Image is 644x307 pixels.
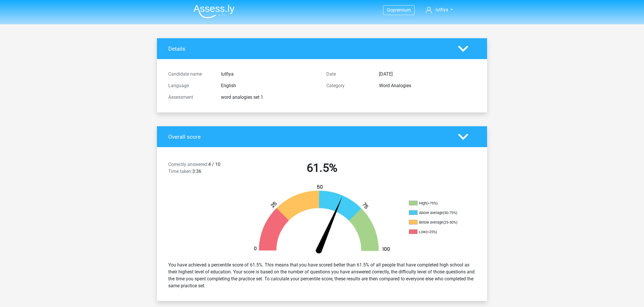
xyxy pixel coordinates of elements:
span: Correctly answered: [168,162,208,167]
div: Language [164,82,217,89]
img: 62.432dcb61f442.png [244,184,400,257]
div: English [217,82,322,89]
a: Gopremium [383,6,414,14]
div: (25-50%) [443,220,457,224]
div: (<25%) [426,230,437,234]
h2: 61.5% [247,161,397,175]
div: Candidate name [164,71,217,78]
a: lutfiya [423,6,455,13]
span: Go [387,7,393,13]
li: Above average [409,210,467,215]
div: (>75%) [427,201,438,205]
div: Category [322,82,375,89]
span: premium [393,7,411,13]
h4: Overall score [168,134,449,140]
span: lutfiya [436,7,448,12]
li: High [409,201,467,206]
img: Assessly [193,5,235,18]
div: word analogies set 1 [217,94,322,101]
h4: Details [168,45,449,52]
div: You have achieved a percentile score of 61.5%. This means that you have scored better than 61.5% ... [164,259,480,292]
div: Word Analogies [375,82,480,89]
li: Low [409,229,467,235]
div: [DATE] [375,71,480,78]
span: Time taken: [168,169,192,174]
div: Assessment [164,94,217,101]
div: 4 / 10 3:36 [164,161,243,177]
div: lutfiya [217,71,322,78]
li: Below average [409,220,467,225]
div: (50-75%) [443,211,457,215]
div: Date [322,71,375,78]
